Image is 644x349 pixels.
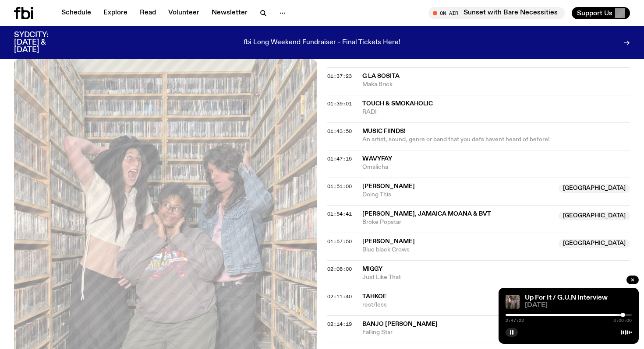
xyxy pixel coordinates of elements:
[362,136,550,143] span: An artist, sound, genre or band that you defs havent heard of before!
[244,39,400,47] p: fbi Long Weekend Fundraiser - Final Tickets Here!
[572,7,630,19] button: Support Us
[362,211,491,217] span: [PERSON_NAME], Jamaica Moana & BVT
[362,191,553,199] span: Doing This
[362,101,433,107] span: Touch & SMOKAHOLIC
[525,294,608,301] a: Up For It / G.U.N Interview
[362,301,553,309] span: rest/less
[577,9,612,17] span: Support Us
[362,293,387,300] span: Tahkoe
[362,321,438,327] span: Banjo [PERSON_NAME]
[327,239,352,244] button: 01:57:50
[559,239,630,248] span: [GEOGRAPHIC_DATA]
[327,73,352,80] span: 01:37:23
[327,212,352,216] button: 01:54:41
[327,267,352,272] button: 02:08:00
[327,100,352,107] span: 01:39:01
[56,7,96,19] a: Schedule
[327,183,352,190] span: 01:51:00
[327,322,352,327] button: 02:14:19
[327,101,352,106] button: 01:39:01
[327,265,352,272] span: 02:08:00
[14,31,70,54] h3: SYDCITY: [DATE] & [DATE]
[613,318,632,323] span: 3:00:00
[362,273,630,282] span: Just Like That
[362,246,553,254] span: Blue black Crows
[327,74,352,79] button: 01:37:23
[362,80,630,89] span: Maka Brick
[327,293,352,300] span: 02:11:40
[362,156,392,162] span: WAVYFAY
[327,294,352,299] button: 02:11:40
[506,318,524,323] span: 2:47:22
[362,163,630,171] span: Omalicha
[525,302,632,309] span: [DATE]
[163,7,205,19] a: Volunteer
[327,155,352,162] span: 01:47:15
[327,157,352,161] button: 01:47:15
[327,321,352,328] span: 02:14:19
[362,238,415,244] span: [PERSON_NAME]
[327,184,352,189] button: 01:51:00
[362,127,625,136] span: MUSIC FIINDS!
[362,108,630,116] span: RADI
[362,328,553,337] span: Falling Star
[98,7,133,19] a: Explore
[428,7,565,19] button: On AirSunset with Bare Necessities
[134,7,161,19] a: Read
[327,128,352,135] span: 01:43:50
[362,218,553,227] span: Broke Popstar
[362,183,415,189] span: [PERSON_NAME]
[362,266,382,272] span: Miggy
[559,184,630,193] span: [GEOGRAPHIC_DATA]
[327,238,352,245] span: 01:57:50
[206,7,253,19] a: Newsletter
[327,129,352,134] button: 01:43:50
[362,73,400,79] span: G La Sosita
[559,212,630,220] span: [GEOGRAPHIC_DATA]
[327,210,352,217] span: 01:54:41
